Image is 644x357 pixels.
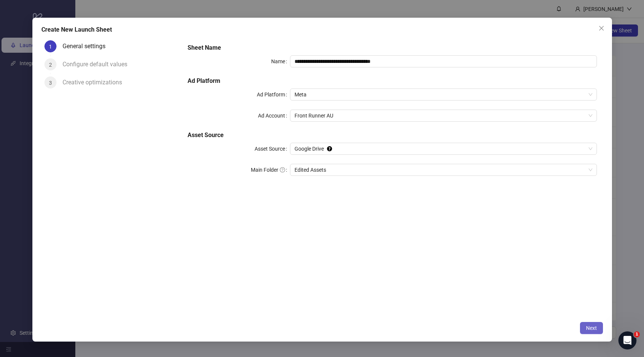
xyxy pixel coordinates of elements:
[257,88,290,101] label: Ad Platform
[295,89,592,100] span: Meta
[255,143,290,155] label: Asset Source
[258,110,290,122] label: Ad Account
[595,22,607,34] button: Close
[251,164,290,176] label: Main Folder
[618,331,636,349] iframe: Intercom live chat
[63,76,128,88] div: Creative optimizations
[63,40,111,52] div: General settings
[49,44,52,50] span: 1
[598,25,604,31] span: close
[295,110,592,121] span: Front Runner AU
[49,62,52,68] span: 2
[295,164,592,175] span: Edited Assets
[188,43,597,52] h5: Sheet Name
[49,80,52,86] span: 3
[580,322,603,334] button: Next
[188,131,597,140] h5: Asset Source
[188,76,597,85] h5: Ad Platform
[586,325,597,331] span: Next
[634,331,640,337] span: 1
[41,25,603,34] div: Create New Launch Sheet
[290,55,597,67] input: Name
[63,58,133,70] div: Configure default values
[326,145,333,152] div: Tooltip anchor
[295,143,592,154] span: Google Drive
[280,167,285,172] span: question-circle
[271,55,290,67] label: Name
